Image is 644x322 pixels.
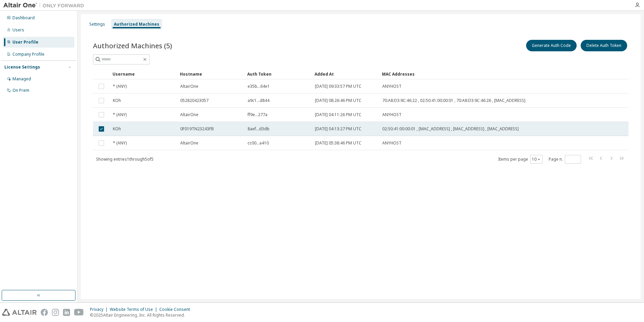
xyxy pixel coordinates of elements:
[248,126,269,132] span: 8aef...d3db
[12,15,35,21] div: Dashboard
[12,76,31,82] div: Managed
[12,88,29,93] div: On Prem
[526,40,577,51] button: Generate Auth Code
[248,98,269,103] span: a9c1...d844
[315,98,361,103] span: [DATE] 08:26:46 PM UTC
[382,84,401,89] span: ANYHOST
[315,84,361,89] span: [DATE] 09:33:57 PM UTC
[315,140,361,146] span: [DATE] 05:38:46 PM UTC
[180,126,214,132] span: 0F019TN23243FB
[96,156,154,162] span: Showing entries 1 through 5 of 5
[581,40,627,51] button: Delete Auth Token
[315,69,377,79] div: Added At
[113,112,127,117] span: * (ANY)
[12,27,24,33] div: Users
[4,64,40,70] div: License Settings
[248,84,270,89] span: e35b...64e1
[532,157,541,162] button: 10
[12,52,44,57] div: Company Profile
[549,155,581,164] span: Page n.
[382,69,560,79] div: MAC Addresses
[2,309,37,316] img: altair_logo.svg
[180,69,242,79] div: Hostname
[248,112,267,117] span: ff9e...277a
[248,140,269,146] span: cc00...a410
[90,312,194,318] p: © 2025 Altair Engineering, Inc. All Rights Reserved.
[382,140,401,146] span: ANYHOST
[382,112,401,117] span: ANYHOST
[41,309,48,316] img: facebook.svg
[180,112,198,117] span: AltairOne
[315,112,361,117] span: [DATE] 04:11:26 PM UTC
[382,126,519,132] span: 02:50:41:00:00:01 , [MAC_ADDRESS] , [MAC_ADDRESS] , [MAC_ADDRESS]
[89,22,105,27] div: Settings
[113,84,127,89] span: * (ANY)
[180,98,208,103] span: 052820423057
[112,69,174,79] div: Username
[90,307,110,312] div: Privacy
[382,98,525,103] span: 70:A8:D3:9C:46:22 , 02:50:41:00:00:01 , 70:A8:D3:9C:46:26 , [MAC_ADDRESS]
[63,309,70,316] img: linkedin.svg
[93,41,172,50] span: Authorized Machines (5)
[315,126,361,132] span: [DATE] 04:13:27 PM UTC
[113,98,121,103] span: KOh
[52,309,59,316] img: instagram.svg
[113,140,127,146] span: * (ANY)
[180,84,198,89] span: AltairOne
[159,307,194,312] div: Cookie Consent
[12,39,38,45] div: User Profile
[498,155,543,164] span: Items per page
[114,22,159,27] div: Authorized Machines
[247,69,309,79] div: Auth Token
[113,126,121,132] span: KOh
[3,2,88,9] img: Altair One
[180,140,198,146] span: AltairOne
[74,309,84,316] img: youtube.svg
[110,307,159,312] div: Website Terms of Use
